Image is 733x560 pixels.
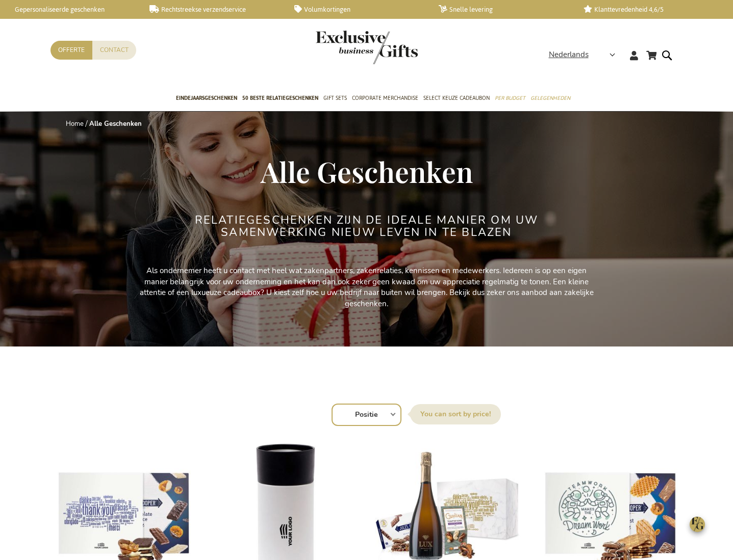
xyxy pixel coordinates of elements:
[352,93,418,103] span: Corporate Merchandise
[5,5,133,14] a: Gepersonaliseerde geschenken
[584,5,712,14] a: Klanttevredenheid 4,6/5
[316,31,367,64] a: store logo
[242,86,318,112] a: 50 beste relatiegeschenken
[92,41,136,60] a: Contact
[149,5,277,14] a: Rechtstreekse verzendservice
[495,93,525,103] span: Per Budget
[176,86,237,112] a: Eindejaarsgeschenken
[316,31,418,64] img: Exclusive Business gifts logo
[423,86,490,112] a: Select Keuze Cadeaubon
[495,86,525,112] a: Per Budget
[50,41,92,60] a: Offerte
[242,93,318,103] span: 50 beste relatiegeschenken
[352,86,418,112] a: Corporate Merchandise
[549,49,589,61] span: Nederlands
[176,93,237,103] span: Eindejaarsgeschenken
[175,214,558,238] h2: Relatiegeschenken zijn de ideale manier om uw samenwerking nieuw leven in te blazen
[530,93,570,103] span: Gelegenheden
[439,5,567,14] a: Snelle levering
[530,86,570,112] a: Gelegenheden
[323,86,347,112] a: Gift Sets
[423,93,490,103] span: Select Keuze Cadeaubon
[137,265,596,309] p: Als ondernemer heeft u contact met heel wat zakenpartners, zakenrelaties, kennissen en medewerker...
[261,152,473,190] span: Alle Geschenken
[66,119,84,128] a: Home
[294,5,422,14] a: Volumkortingen
[89,119,142,128] strong: Alle Geschenken
[410,404,501,424] label: Sorteer op
[323,93,347,103] span: Gift Sets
